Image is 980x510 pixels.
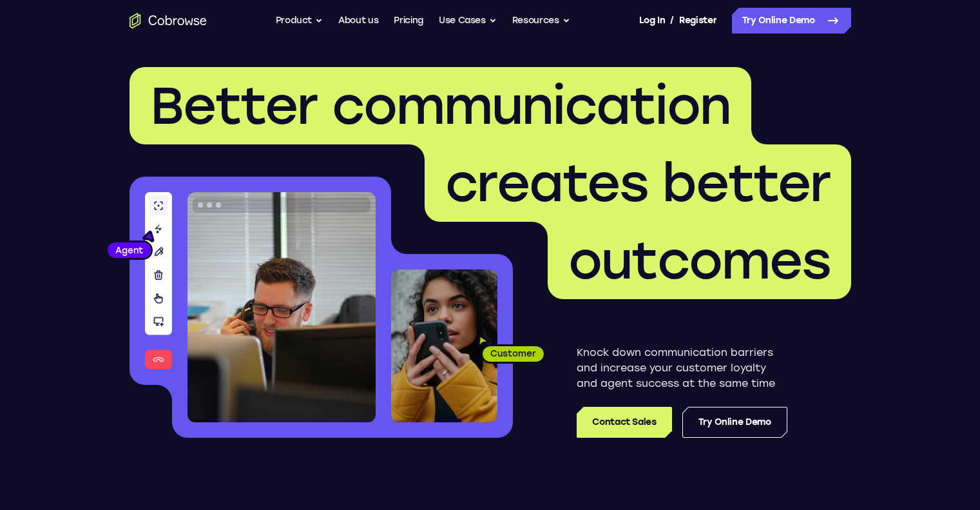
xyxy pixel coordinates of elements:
[732,8,851,34] a: Try Online Demo
[639,8,665,34] a: Log In
[577,407,671,438] a: Contact Sales
[187,192,376,422] img: A customer support agent talking on the phone
[338,8,378,34] a: About us
[679,8,716,34] a: Register
[391,270,497,422] img: A customer holding their phone
[394,8,423,34] a: Pricing
[670,13,674,28] span: /
[577,345,787,391] p: Knock down communication barriers and increase your customer loyalty and agent success at the sam...
[276,8,323,34] button: Product
[439,8,497,34] button: Use Cases
[150,75,731,137] span: Better communication
[445,152,831,214] span: creates better
[568,230,831,291] span: outcomes
[512,8,570,34] button: Resources
[682,407,787,438] a: Try Online Demo
[130,13,207,28] a: Go to the home page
